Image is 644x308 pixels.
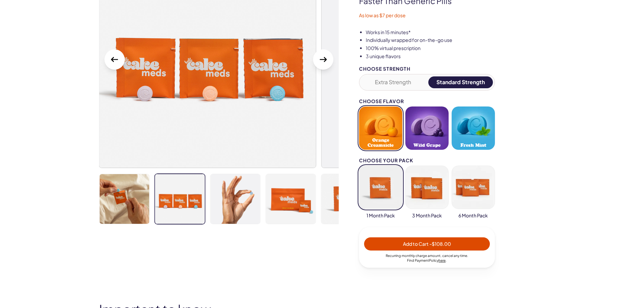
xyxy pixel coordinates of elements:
p: As low as $7 per dose [359,12,545,19]
img: Cake ED Meds [99,174,149,224]
span: Fresh Mint [460,143,486,148]
button: Next Slide [313,49,333,70]
img: Cake ED Meds [211,174,260,224]
span: 1 Month Pack [366,212,395,219]
img: Cake ED Meds [155,174,205,224]
span: 3 Month Pack [412,212,442,219]
span: 6 Month Pack [458,212,488,219]
span: - $108.00 [429,241,451,247]
a: here [438,258,446,262]
button: Add to Cart -$108.00 [364,237,490,251]
li: Works in 15 minutes* [366,29,545,36]
div: Choose Strength [359,66,495,71]
div: Choose your pack [359,158,495,163]
button: Previous slide [104,49,125,70]
li: 100% virtual prescription [366,45,545,52]
div: Recurring monthly charge amount , cancel any time. Policy . [364,253,490,263]
span: Orange Creamsicle [361,138,400,148]
span: Add to Cart [403,241,451,247]
img: Cake ED Meds [266,174,316,224]
button: Extra Strength [361,76,426,88]
li: Individually wrapped for on-the-go use [366,37,545,44]
div: Choose Flavor [359,99,495,104]
span: Wild Grape [413,143,440,148]
li: 3 unique flavors [366,53,545,60]
img: Cake ED Meds [321,174,371,224]
button: Standard Strength [428,76,493,88]
span: Find Payment [407,258,429,262]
